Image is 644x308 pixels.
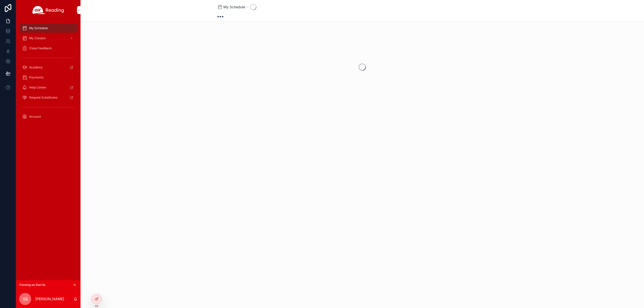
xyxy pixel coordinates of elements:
[223,5,245,10] span: My Schedule
[19,83,77,92] a: Help Center
[19,24,77,33] a: My Schedule
[217,5,245,10] a: My Schedule
[23,296,28,302] span: SS
[29,65,43,69] span: Academy
[19,63,77,72] a: Academy
[19,112,77,121] a: Account
[35,296,64,301] p: [PERSON_NAME]
[19,93,77,102] a: Request Substitutes
[29,36,46,40] span: My Classes
[29,115,41,119] span: Account
[29,46,52,50] span: Class Feedback
[19,34,77,43] a: My Classes
[29,26,48,30] span: My Schedule
[19,283,45,287] span: Viewing as Starrla
[19,73,77,82] a: Payments
[16,20,80,128] div: scrollable content
[19,44,77,53] a: Class Feedback
[29,75,44,79] span: Payments
[29,85,46,90] span: Help Center
[29,96,57,100] span: Request Substitutes
[32,6,64,14] img: App logo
